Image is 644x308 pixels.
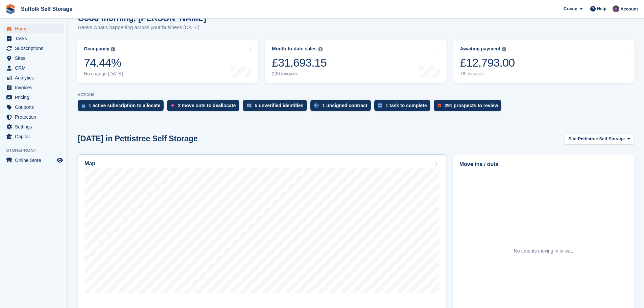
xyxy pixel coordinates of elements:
div: Awaiting payment [460,46,501,52]
div: £12,793.00 [460,56,515,70]
span: Sites [15,53,55,63]
span: CRM [15,63,55,73]
img: verify_identity-adf6edd0f0f0b5bbfe63781bf79b02c33cf7c696d77639b501bdc392416b5a36.svg [247,103,252,108]
span: Settings [15,122,55,132]
a: 2 move outs to deallocate [167,100,242,115]
img: active_subscription_to_allocate_icon-d502201f5373d7db506a760aba3b589e785aa758c864c3986d89f69b8ff3... [82,103,85,108]
div: 2 move outs to deallocate [178,103,236,108]
span: Tasks [15,34,55,43]
a: menu [3,73,64,82]
img: task-75834270c22a3079a89374b754ae025e5fb1db73e45f91037f5363f120a921f8.svg [378,103,382,108]
img: move_outs_to_deallocate_icon-f764333ba52eb49d3ac5e1228854f67142a1ed5810a6f6cc68b1a99e826820c5.svg [171,103,174,108]
a: menu [3,34,64,43]
a: menu [3,83,64,92]
span: Invoices [15,83,55,92]
a: menu [3,24,64,33]
span: Pricing [15,93,55,102]
img: Emma [613,5,619,12]
a: menu [3,93,64,102]
a: menu [3,132,64,141]
a: Occupancy 74.44% No change [DATE] [77,40,258,83]
span: Account [620,6,638,13]
span: Help [597,5,606,12]
div: Occupancy [84,46,109,52]
span: Capital [15,132,55,141]
div: 1 task to complete [386,103,427,108]
span: Subscriptions [15,44,55,53]
img: icon-info-grey-7440780725fd019a000dd9b08b2336e03edf1995a4989e88bcd33f0948082b44.svg [318,47,323,51]
a: menu [3,156,64,165]
img: icon-info-grey-7440780725fd019a000dd9b08b2336e03edf1995a4989e88bcd33f0948082b44.svg [111,47,115,51]
a: menu [3,63,64,73]
a: Suffolk Self Storage [18,3,75,15]
div: 74.44% [84,56,123,70]
img: icon-info-grey-7440780725fd019a000dd9b08b2336e03edf1995a4989e88bcd33f0948082b44.svg [502,47,506,51]
span: Pettistree Self Storage [578,136,625,142]
div: £31,693.15 [272,56,327,70]
div: 1 unsigned contract [323,103,367,108]
div: 5 unverified identities [255,103,304,108]
a: menu [3,102,64,112]
span: Create [564,5,577,12]
span: Online Store [15,156,55,165]
span: Storefront [6,147,67,154]
a: menu [3,44,64,53]
a: menu [3,53,64,63]
div: 220 invoices [272,71,327,77]
div: 78 invoices [460,71,515,77]
a: menu [3,112,64,122]
a: 1 unsigned contract [310,100,374,115]
a: 1 task to complete [374,100,434,115]
a: menu [3,122,64,132]
div: 291 prospects to review [445,103,498,108]
a: 291 prospects to review [434,100,505,115]
span: Coupons [15,102,55,112]
a: Preview store [56,156,64,164]
img: stora-icon-8386f47178a22dfd0bd8f6a31ec36ba5ce8667c1dd55bd0f319d3a0aa187defe.svg [5,4,16,14]
span: Home [15,24,55,33]
a: 5 unverified identities [243,100,310,115]
a: 1 active subscription to allocate [78,100,167,115]
div: 1 active subscription to allocate [89,103,160,108]
img: contract_signature_icon-13c848040528278c33f63329250d36e43548de30e8caae1d1a13099fd9432cc5.svg [314,103,319,108]
p: ACTIONS [78,93,634,97]
div: No tenants moving in or out. [514,247,573,255]
span: Site: [568,136,578,142]
span: Protection [15,112,55,122]
a: Month-to-date sales £31,693.15 220 invoices [265,40,446,83]
p: Here's what's happening across your business [DATE] [78,24,206,31]
h2: Move ins / outs [459,160,627,168]
button: Site: Pettistree Self Storage [565,133,634,144]
h2: Map [85,161,95,167]
div: No change [DATE] [84,71,123,77]
span: Analytics [15,73,55,82]
div: Month-to-date sales [272,46,316,52]
a: Awaiting payment £12,793.00 78 invoices [453,40,635,83]
h2: [DATE] in Pettistree Self Storage [78,134,198,143]
img: prospect-51fa495bee0391a8d652442698ab0144808aea92771e9ea1ae160a38d050c398.svg [438,103,441,108]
